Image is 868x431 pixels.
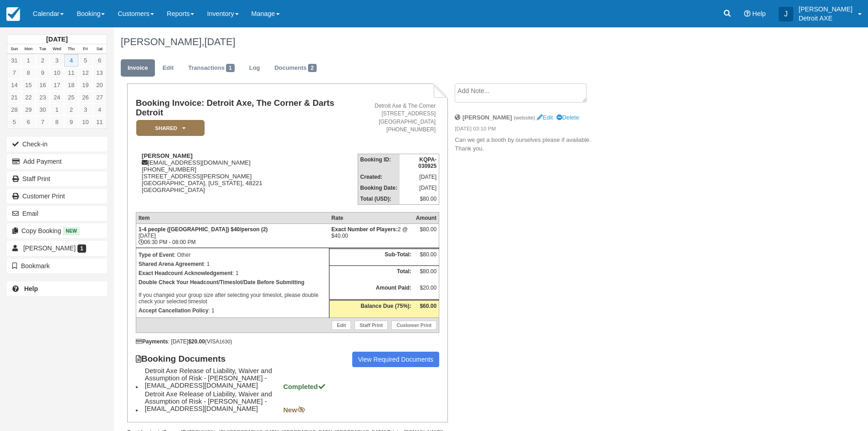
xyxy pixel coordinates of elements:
[332,321,351,330] a: Edit
[7,154,107,169] button: Add Payment
[7,91,21,104] a: 21
[329,213,413,224] th: Rate
[36,104,50,116] a: 30
[779,7,793,21] div: J
[36,67,50,79] a: 9
[50,44,64,54] th: Wed
[136,354,234,364] strong: Booking Documents
[64,79,78,91] a: 18
[156,59,180,77] a: Edit
[358,182,400,193] th: Booking Date:
[77,244,86,253] span: 1
[352,352,440,367] a: View Required Documents
[329,266,413,283] th: Total:
[462,114,512,121] strong: [PERSON_NAME]
[145,390,282,412] span: Detroit Axe Release of Liability, Waiver and Assumption of Risk - [PERSON_NAME] - [EMAIL_ADDRESS]...
[64,116,78,128] a: 9
[283,406,305,414] strong: New
[455,136,608,153] p: Can we get a booth by ourselves please if available. Thank you.
[400,182,439,193] td: [DATE]
[799,14,853,23] p: Detroit AXE
[329,282,413,300] th: Amount Paid:
[7,259,107,273] button: Bookmark
[414,282,439,300] td: $20.00
[7,206,107,221] button: Email
[92,67,107,79] a: 13
[7,116,21,128] a: 5
[7,137,107,151] button: Check-in
[92,54,107,67] a: 6
[414,266,439,283] td: $80.00
[21,44,36,54] th: Mon
[514,114,535,120] small: (website)
[7,44,21,54] th: Sun
[21,54,36,67] a: 1
[329,300,413,318] th: Balance Due (75%):
[308,64,317,72] span: 2
[136,338,439,345] div: : [DATE] (VISA )
[139,306,327,315] p: : 1
[354,321,388,330] a: Staff Print
[7,67,21,79] a: 7
[7,281,107,296] a: Help
[64,44,78,54] th: Thu
[7,189,107,203] a: Customer Print
[64,54,78,67] a: 4
[136,119,201,136] a: SHARED
[78,67,92,79] a: 12
[78,44,92,54] th: Fri
[36,79,50,91] a: 16
[7,104,21,116] a: 28
[414,249,439,266] td: $80.00
[283,383,326,390] strong: Completed
[50,79,64,91] a: 17
[78,79,92,91] a: 19
[46,36,67,43] strong: [DATE]
[142,152,193,159] strong: [PERSON_NAME]
[121,36,758,47] h1: [PERSON_NAME],
[136,99,358,117] h1: Booking Invoice: Detroit Axe, The Corner & Darts Detroit
[50,91,64,104] a: 24
[139,270,232,276] strong: Exact Headcount Acknowledgement
[36,116,50,128] a: 7
[92,91,107,104] a: 27
[400,171,439,182] td: [DATE]
[329,249,413,266] th: Sub-Total:
[329,224,413,248] td: 2 @ $40.00
[400,193,439,205] td: $80.00
[21,116,36,128] a: 6
[219,339,230,344] small: 1630
[139,250,327,260] p: : Other
[752,10,766,17] span: Help
[204,36,235,47] span: [DATE]
[139,279,304,286] b: Double Check Your Headcount/Timeslot/Date Before Submitting
[24,285,38,292] b: Help
[92,79,107,91] a: 20
[21,79,36,91] a: 15
[139,260,327,269] p: : 1
[267,59,323,77] a: Documents2
[50,67,64,79] a: 10
[36,91,50,104] a: 23
[92,44,107,54] th: Sat
[361,102,436,134] address: Detroit Axe & The Corner [STREET_ADDRESS] [GEOGRAPHIC_DATA] [PHONE_NUMBER]
[139,261,204,267] strong: Shared Arena Agreement
[139,269,327,278] p: : 1
[7,79,21,91] a: 14
[50,104,64,116] a: 1
[78,104,92,116] a: 3
[136,338,168,345] strong: Payments
[36,44,50,54] th: Tue
[139,278,327,306] p: If you changed your group size after selecting your timeslot, please double check your selected t...
[7,241,107,255] a: [PERSON_NAME] 1
[64,67,78,79] a: 11
[121,59,155,77] a: Invoice
[420,303,437,309] strong: $60.00
[188,338,205,345] strong: $20.00
[414,213,439,224] th: Amount
[64,104,78,116] a: 2
[78,91,92,104] a: 26
[21,67,36,79] a: 8
[64,91,78,104] a: 25
[358,171,400,182] th: Created:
